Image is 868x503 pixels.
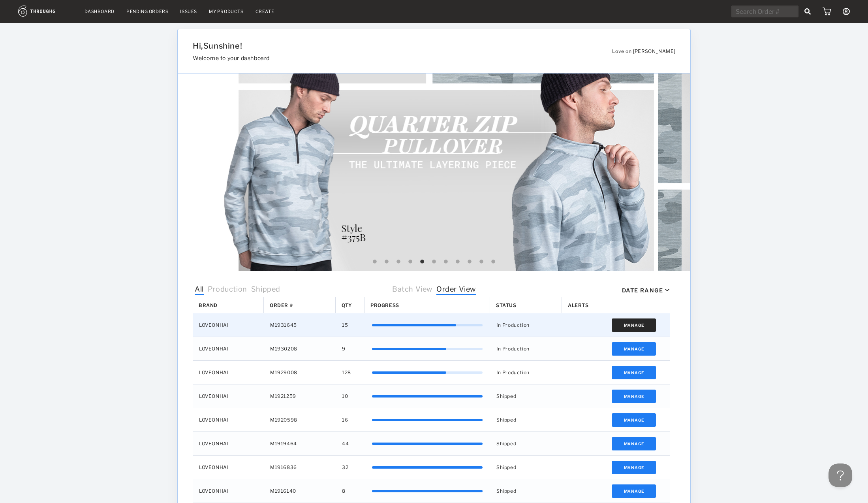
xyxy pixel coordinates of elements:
[193,456,670,479] div: Press SPACE to select this row.
[466,258,473,266] button: 9
[490,479,562,503] div: Shipped
[406,258,414,266] button: 4
[180,9,197,14] a: Issues
[490,432,562,455] div: Shipped
[193,384,670,408] div: Press SPACE to select this row.
[490,361,562,384] div: In Production
[612,318,656,332] button: Manage
[392,285,432,295] span: Batch View
[612,437,656,450] button: Manage
[342,415,348,425] span: 16
[85,9,115,14] a: Dashboard
[829,463,852,487] iframe: Toggle Customer Support
[342,486,346,496] span: 8
[395,258,402,266] button: 3
[612,390,656,403] button: Manage
[18,6,73,17] img: logo.1c10ca64.svg
[442,258,450,266] button: 7
[264,432,336,455] div: M1919464
[193,479,670,503] div: Press SPACE to select this row.
[612,461,656,474] button: Manage
[193,337,670,361] div: Press SPACE to select this row.
[665,289,669,292] img: icon_caret_down_black.69fb8af9.svg
[490,313,562,337] div: In Production
[823,8,831,15] img: icon_cart.dab5cea1.svg
[342,320,348,330] span: 15
[126,9,168,14] a: Pending Orders
[264,313,336,337] div: M1931645
[568,302,589,308] span: Alerts
[256,9,274,14] a: Create
[264,384,336,408] div: M1921259
[193,408,264,431] div: LOVEONHAI
[193,384,264,408] div: LOVEONHAI
[418,258,426,266] button: 5
[264,479,336,503] div: M1916140
[430,258,438,266] button: 6
[264,408,336,431] div: M1920598
[490,456,562,479] div: Shipped
[193,456,264,479] div: LOVEONHAI
[342,439,349,449] span: 44
[342,302,352,308] span: Qty
[489,258,497,266] button: 11
[370,302,399,308] span: Progress
[622,287,663,294] div: Date Range
[454,258,462,266] button: 8
[193,55,594,61] h3: Welcome to your dashboard
[193,479,264,503] div: LOVEONHAI
[612,48,675,54] span: Love on [PERSON_NAME]
[342,462,348,473] span: 32
[264,456,336,479] div: M1916836
[612,342,656,356] button: Manage
[195,285,204,295] span: All
[342,344,346,354] span: 9
[612,366,656,379] button: Manage
[612,413,656,427] button: Manage
[731,6,798,17] input: Search Order #
[490,384,562,408] div: Shipped
[270,302,293,308] span: Order #
[193,361,264,384] div: LOVEONHAI
[193,361,670,384] div: Press SPACE to select this row.
[209,9,244,14] a: My Products
[264,361,336,384] div: M1929008
[490,337,562,360] div: In Production
[193,408,670,432] div: Press SPACE to select this row.
[193,313,264,337] div: LOVEONHAI
[371,258,379,266] button: 1
[342,391,348,401] span: 10
[436,285,476,295] span: Order View
[178,73,691,271] img: 4c06383e-0672-4f7e-b317-ae88fd15b64a.jpg
[490,408,562,431] div: Shipped
[193,337,264,360] div: LOVEONHAI
[383,258,391,266] button: 2
[496,302,517,308] span: Status
[193,41,594,51] h1: Hi, Sunshine !
[612,484,656,498] button: Manage
[264,337,336,360] div: M1930208
[208,285,247,295] span: Production
[193,432,264,455] div: LOVEONHAI
[193,432,670,456] div: Press SPACE to select this row.
[477,258,485,266] button: 10
[199,302,218,308] span: Brand
[251,285,280,295] span: Shipped
[193,313,670,337] div: Press SPACE to select this row.
[342,367,351,378] span: 128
